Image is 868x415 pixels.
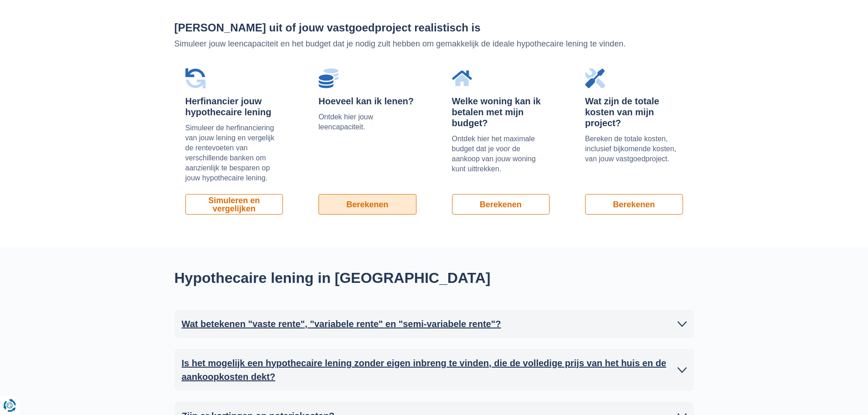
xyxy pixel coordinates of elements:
p: Bereken de totale kosten, inclusief bijkomende kosten, van jouw vastgoedproject. [585,134,683,164]
a: Is het mogelijk een hypothecaire lening zonder eigen inbreng te vinden, die de volledige prijs va... [182,356,687,384]
h2: Is het mogelijk een hypothecaire lening zonder eigen inbreng te vinden, die de volledige prijs va... [182,356,678,384]
div: Wat zijn de totale kosten van mijn project? [585,96,683,128]
p: Simuleer jouw leencapaciteit en het budget dat je nodig zult hebben om gemakkelijk de ideale hypo... [175,38,694,50]
p: Ontdek hier jouw leencapaciteit. [318,112,416,132]
img: Wat zijn de totale kosten van mijn project? [585,68,605,88]
a: Simuleren en vergelijken [185,194,283,215]
img: Hoeveel kan ik lenen? [318,68,339,88]
a: Berekenen [585,194,683,215]
a: Berekenen [452,194,550,215]
a: Wat betekenen "vaste rente", "variabele rente" en "semi-variabele rente"? [182,317,687,331]
div: Herfinancier jouw hypothecaire lening [185,96,283,118]
p: Simuleer de herfinanciering van jouw lening en vergelijk de rentevoeten van verschillende banken ... [185,123,283,183]
h2: [PERSON_NAME] uit of jouw vastgoedproject realistisch is [175,22,694,34]
a: Berekenen [318,194,416,215]
div: Welke woning kan ik betalen met mijn budget? [452,96,550,128]
div: Hoeveel kan ik lenen? [318,96,416,107]
img: Welke woning kan ik betalen met mijn budget? [452,68,472,88]
img: Herfinancier jouw hypothecaire lening [185,68,205,88]
h2: Hypothecaire lening in [GEOGRAPHIC_DATA] [175,269,516,287]
p: Ontdek hier het maximale budget dat je voor de aankoop van jouw woning kunt uittrekken. [452,134,550,174]
h2: Wat betekenen "vaste rente", "variabele rente" en "semi-variabele rente"? [182,317,501,331]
